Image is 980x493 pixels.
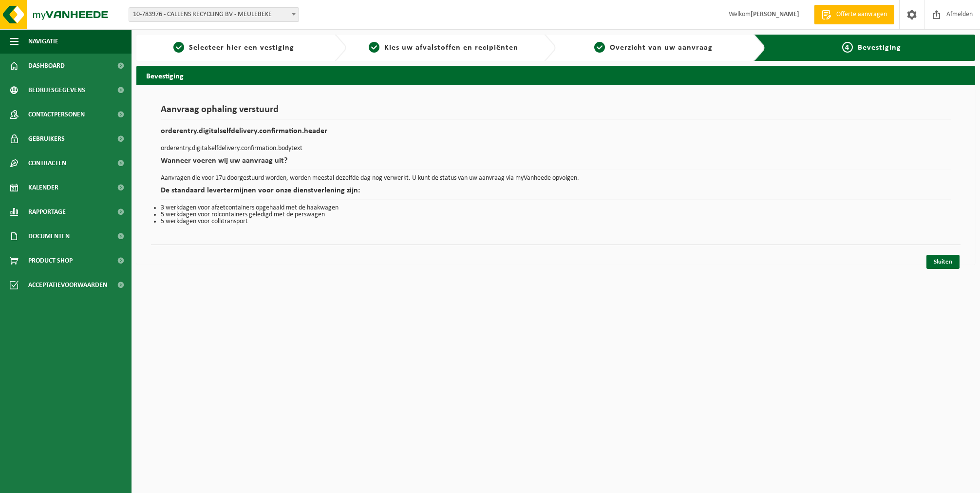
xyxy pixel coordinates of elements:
li: 5 werkdagen voor collitransport [161,218,951,225]
span: Bevestiging [858,44,901,52]
p: Aanvragen die voor 17u doorgestuurd worden, worden meestal dezelfde dag nog verwerkt. U kunt de s... [161,175,951,182]
span: Bedrijfsgegevens [28,78,85,102]
h2: orderentry.digitalselfdelivery.confirmation.header [161,127,951,140]
span: 10-783976 - CALLENS RECYCLING BV - MEULEBEKE [129,8,299,21]
span: 1 [173,42,184,53]
a: Sluiten [926,255,960,269]
span: 2 [369,42,379,53]
strong: [PERSON_NAME] [751,11,799,18]
span: Selecteer hier een vestiging [189,44,294,52]
a: 2Kies uw afvalstoffen en recipiënten [351,42,537,54]
a: Offerte aanvragen [814,5,894,24]
span: Contactpersonen [28,102,85,127]
a: 3Overzicht van uw aanvraag [561,42,746,54]
span: Gebruikers [28,127,65,151]
span: Documenten [28,224,70,248]
h1: Aanvraag ophaling verstuurd [161,105,951,120]
span: Rapportage [28,200,66,224]
span: Contracten [28,151,66,175]
span: Product Shop [28,248,73,273]
a: 1Selecteer hier een vestiging [141,42,327,54]
span: Overzicht van uw aanvraag [610,44,713,52]
h2: Wanneer voeren wij uw aanvraag uit? [161,157,951,170]
span: Navigatie [28,29,58,54]
p: orderentry.digitalselfdelivery.confirmation.bodytext [161,145,951,152]
span: 3 [594,42,605,53]
span: Acceptatievoorwaarden [28,273,107,297]
span: Kalender [28,175,58,200]
li: 5 werkdagen voor rolcontainers geledigd met de perswagen [161,211,951,218]
span: Offerte aanvragen [834,10,889,19]
span: 10-783976 - CALLENS RECYCLING BV - MEULEBEKE [129,7,299,22]
li: 3 werkdagen voor afzetcontainers opgehaald met de haakwagen [161,205,951,211]
h2: De standaard levertermijnen voor onze dienstverlening zijn: [161,187,951,200]
span: 4 [842,42,853,53]
span: Kies uw afvalstoffen en recipiënten [384,44,518,52]
h2: Bevestiging [136,66,975,85]
span: Dashboard [28,54,65,78]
